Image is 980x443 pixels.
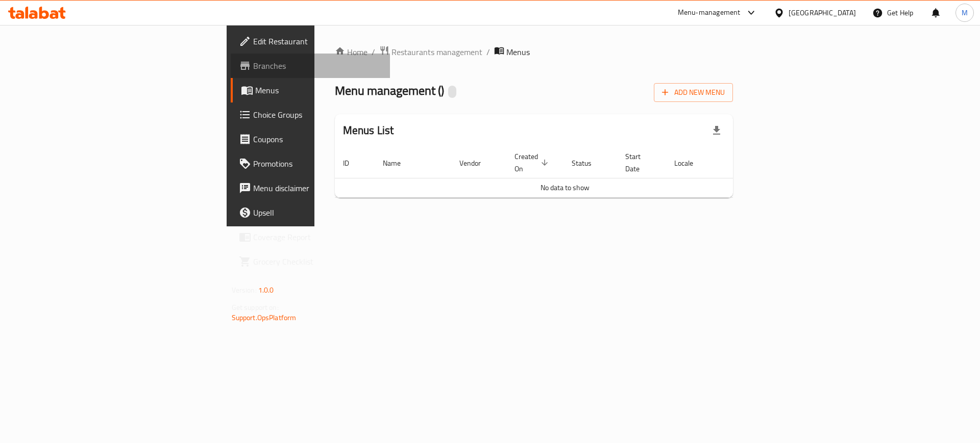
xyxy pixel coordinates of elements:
nav: breadcrumb [335,45,733,59]
span: Version: [232,283,257,297]
a: Coupons [231,127,390,151]
span: ID [343,157,362,169]
span: Get support on: [232,301,279,314]
span: Name [383,157,414,169]
div: [GEOGRAPHIC_DATA] [789,7,856,18]
a: Branches [231,54,390,78]
table: enhanced table [335,147,795,198]
button: Add New Menu [654,83,733,102]
div: Menu-management [678,7,741,19]
span: Choice Groups [253,109,382,121]
span: Menus [255,84,382,96]
span: Vendor [459,157,494,169]
h2: Menus List [343,123,394,138]
a: Menus [231,78,390,102]
span: Upsell [253,206,382,219]
span: Coupons [253,133,382,145]
li: / [486,46,490,58]
span: Created On [514,150,551,175]
span: Edit Restaurant [253,35,382,47]
span: Add New Menu [662,86,725,99]
a: Grocery Checklist [231,249,390,274]
th: Actions [719,147,795,178]
a: Coverage Report [231,225,390,249]
span: No data to show [541,181,590,194]
span: Coverage Report [253,231,382,243]
span: Promotions [253,158,382,170]
a: Menu disclaimer [231,176,390,200]
span: Menu disclaimer [253,182,382,194]
span: Locale [674,157,706,169]
div: Export file [704,118,729,143]
a: Promotions [231,151,390,176]
a: Support.OpsPlatform [232,311,297,324]
span: Start Date [625,150,654,175]
span: Branches [253,60,382,72]
a: Upsell [231,200,390,225]
a: Edit Restaurant [231,29,390,54]
a: Restaurants management [379,45,482,59]
span: Restaurants management [391,46,482,58]
span: Menu management ( ) [335,79,444,102]
span: Menus [506,46,530,58]
span: 1.0.0 [258,283,274,297]
span: Status [572,157,605,169]
span: Grocery Checklist [253,255,382,268]
span: M [962,7,968,18]
a: Choice Groups [231,102,390,127]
